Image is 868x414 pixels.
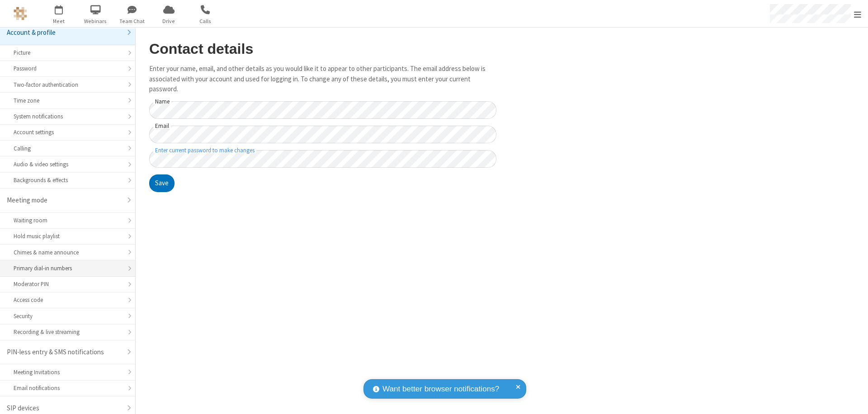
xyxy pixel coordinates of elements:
[149,126,496,143] input: Email
[152,17,186,25] span: Drive
[14,296,122,304] div: Access code
[14,280,122,288] div: Moderator PIN
[79,17,113,25] span: Webinars
[14,216,122,225] div: Waiting room
[14,80,122,89] div: Two-factor authentication
[14,64,122,73] div: Password
[7,347,122,358] div: PIN-less entry & SMS notifications
[14,264,122,273] div: Primary dial-in numbers
[14,368,122,376] div: Meeting Invitations
[189,17,222,25] span: Calls
[149,150,496,168] input: Enter current password to make changes
[14,232,122,240] div: Hold music playlist
[149,174,175,193] button: Save
[14,144,122,153] div: Calling
[845,390,861,408] iframe: Chat
[7,195,122,206] div: Meeting mode
[42,17,76,25] span: Meet
[14,328,122,336] div: Recording & live streaming
[14,112,122,121] div: System notifications
[14,7,27,20] img: QA Selenium DO NOT DELETE OR CHANGE
[14,48,122,57] div: Picture
[14,128,122,136] div: Account settings
[14,248,122,257] div: Chimes & name announce
[14,176,122,184] div: Backgrounds & effects
[14,312,122,320] div: Security
[149,64,496,94] p: Enter your name, email, and other details as you would like it to appear to other participants. T...
[7,403,122,414] div: SIP devices
[14,96,122,105] div: Time zone
[7,28,122,38] div: Account & profile
[149,101,496,119] input: Name
[382,383,499,395] span: Want better browser notifications?
[149,41,496,57] h2: Contact details
[14,160,122,169] div: Audio & video settings
[14,384,122,392] div: Email notifications
[115,17,149,25] span: Team Chat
